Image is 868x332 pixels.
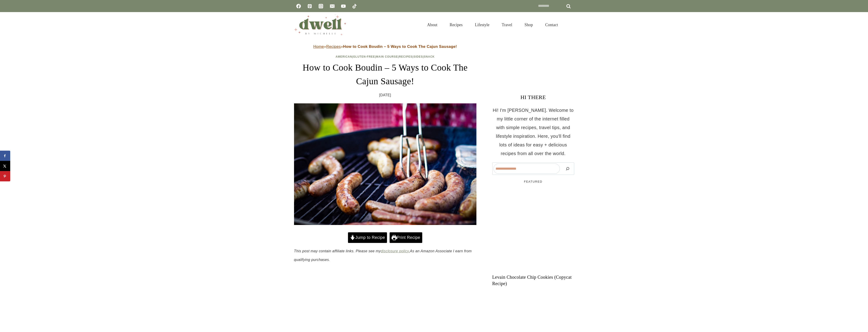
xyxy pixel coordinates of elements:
a: Sides [413,55,423,58]
a: Recipes [399,55,413,58]
a: TikTok [350,2,359,11]
button: View Search Form [566,21,574,29]
a: Facebook [294,2,303,11]
a: Recipes [326,44,341,49]
a: American [336,55,352,58]
a: Contact [539,17,564,33]
time: [DATE] [379,92,391,99]
a: Recipes [443,17,469,33]
span: | | | | | [336,55,435,58]
a: Lifestyle [469,17,496,33]
a: Home [313,44,324,49]
a: Levain Chocolate Chip Cookies (Copycat Recipe) [492,274,574,287]
img: DWELL by michelle [294,14,346,35]
a: YouTube [339,2,348,11]
em: This post may contain affiliate links. Please see my As an Amazon Associate I earn from qualifyin... [294,249,472,262]
p: Hi! I'm [PERSON_NAME]. Welcome to my little corner of the internet filled with simple recipes, tr... [492,106,574,158]
a: Main Course [376,55,398,58]
a: Shop [518,17,539,33]
a: disclosure policy. [381,249,410,253]
strong: How to Cook Boudin – 5 Ways to Cook The Cajun Sausage! [343,44,457,49]
a: About [421,17,443,33]
a: Email [328,2,337,11]
a: Snack [424,55,435,58]
a: Gluten-Free [353,55,375,58]
a: Pinterest [305,2,314,11]
a: Read More Levain Chocolate Chip Cookies (Copycat Recipe) [492,189,574,271]
button: Search [562,163,573,174]
nav: Primary Navigation [421,17,564,33]
h1: How to Cook Boudin – 5 Ways to Cook The Cajun Sausage! [294,61,476,88]
img: cajun sausages barbecued on a grill [294,103,476,225]
a: Travel [496,17,518,33]
a: Instagram [316,2,325,11]
a: Jump to Recipe [348,232,387,243]
a: Print Recipe [390,232,422,243]
h5: FEATURED [492,179,574,184]
h3: HI THERE [492,93,574,101]
span: » » [313,44,457,49]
